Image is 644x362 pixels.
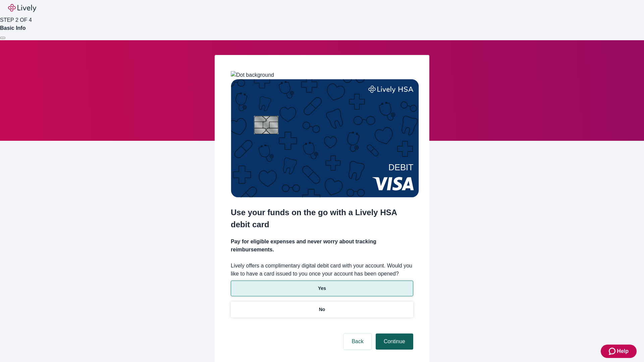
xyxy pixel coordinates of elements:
[617,347,629,355] span: Help
[609,347,617,355] svg: Zendesk support icon
[231,79,419,197] img: Debit card
[376,334,413,350] button: Continue
[231,238,413,254] h4: Pay for eligible expenses and never worry about tracking reimbursements.
[318,285,326,292] p: Yes
[319,306,325,313] p: No
[231,262,413,278] label: Lively offers a complimentary digital debit card with your account. Would you like to have a card...
[231,71,274,79] img: Dot background
[231,302,413,317] button: No
[231,281,413,296] button: Yes
[343,334,372,350] button: Back
[601,345,637,358] button: Zendesk support iconHelp
[231,206,413,231] h2: Use your funds on the go with a Lively HSA debit card
[8,4,36,12] img: Lively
